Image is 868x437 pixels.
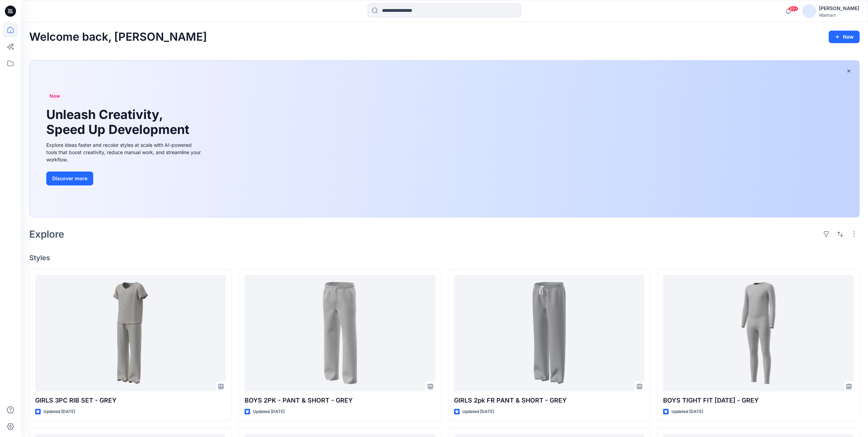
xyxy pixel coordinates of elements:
a: Discover more [46,172,203,185]
h1: Unleash Creativity, Speed Up Development [46,107,192,137]
h2: Welcome back, [PERSON_NAME] [29,31,207,43]
button: Discover more [46,172,93,185]
span: New [49,92,60,100]
p: Updated [DATE] [671,408,703,415]
span: 99+ [788,6,798,11]
div: Walmart [819,13,859,18]
p: GIRLS 3PC RIB SET - GREY [35,396,226,405]
h2: Explore [29,229,64,240]
div: [PERSON_NAME] [819,4,859,13]
a: BOYS 2PK - PANT & SHORT - GREY [245,275,435,391]
p: Updated [DATE] [462,408,494,415]
a: GIRLS 2pk FR PANT & SHORT - GREY [454,275,645,391]
p: BOYS 2PK - PANT & SHORT - GREY [245,396,435,405]
p: GIRLS 2pk FR PANT & SHORT - GREY [454,396,645,405]
p: BOYS TIGHT FIT [DATE] - GREY [663,396,854,405]
p: Updated [DATE] [43,408,75,415]
a: GIRLS 3PC RIB SET - GREY [35,275,226,391]
p: Updated [DATE] [253,408,285,415]
a: BOYS TIGHT FIT HALLOWEEN - GREY [663,275,854,391]
div: Explore ideas faster and recolor styles at scale with AI-powered tools that boost creativity, red... [46,141,203,163]
button: New [829,31,860,43]
h4: Styles [29,254,860,262]
img: avatar [802,4,816,18]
